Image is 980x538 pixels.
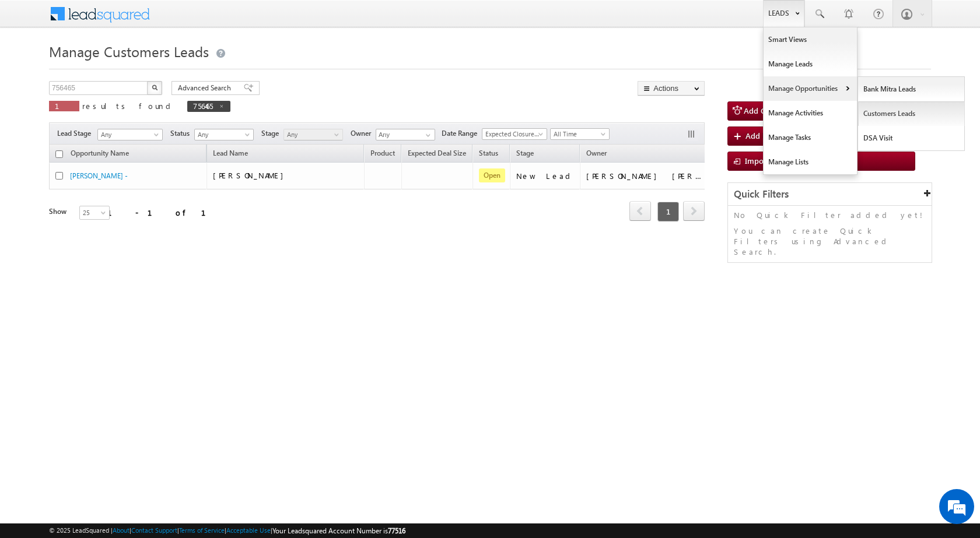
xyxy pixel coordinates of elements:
[764,150,857,174] a: Manage Lists
[57,128,96,139] span: Lead Stage
[179,526,225,534] a: Terms of Service
[442,128,482,139] span: Date Range
[629,202,651,221] a: prev
[113,526,129,534] a: About
[370,149,395,157] span: Product
[226,526,271,534] a: Acceptable Use
[858,126,965,150] a: DSA Visit
[283,129,343,140] a: Any
[402,147,472,162] a: Expected Deal Size
[764,76,857,101] a: Manage Opportunities
[516,149,534,157] span: Stage
[510,147,540,162] a: Stage
[734,210,926,220] p: No Quick Filter added yet!
[55,101,73,111] span: 1
[80,208,111,218] span: 25
[858,101,965,126] a: Customers Leads
[683,202,705,221] a: next
[683,201,705,221] span: next
[79,206,110,220] a: 25
[261,128,283,139] span: Stage
[107,206,220,219] div: 1 - 1 of 1
[207,147,254,162] span: Lead Name
[65,147,135,162] a: Opportunity Name
[49,206,70,217] div: Show
[482,128,547,140] a: Expected Closure Date
[61,61,196,76] div: Chat with us now
[376,129,435,140] input: Type to Search
[479,168,505,182] span: Open
[745,131,797,140] span: Add New Lead
[408,149,466,157] span: Expected Deal Size
[49,525,405,536] span: © 2025 LeadSquared | | | | |
[82,101,175,111] span: results found
[586,149,607,157] span: Owner
[284,129,339,140] span: Any
[551,129,606,139] span: All Time
[482,129,543,139] span: Expected Closure Date
[629,201,651,221] span: prev
[473,147,504,162] a: Status
[98,129,159,140] span: Any
[152,85,157,90] img: Search
[97,129,163,140] a: Any
[70,171,128,180] a: [PERSON_NAME] -
[49,42,209,61] span: Manage Customers Leads
[351,128,376,139] span: Owner
[516,171,575,181] div: New Lead
[745,156,832,166] span: Import Customers Leads
[858,77,965,101] a: Bank Mitra Leads
[419,129,434,141] a: Show All Items
[170,128,194,139] span: Status
[744,106,821,115] span: Add Customers Leads
[764,101,857,125] a: Manage Activities
[55,150,63,158] input: Check all records
[734,226,926,257] p: You can create Quick Filters using Advanced Search.
[15,108,213,349] textarea: Type your message and hit 'Enter'
[71,149,129,157] span: Opportunity Name
[178,83,235,93] span: Advanced Search
[657,202,679,221] span: 1
[586,171,703,181] div: [PERSON_NAME] [PERSON_NAME]
[193,101,213,111] span: 756465
[550,128,610,140] a: All Time
[20,61,49,76] img: d_60004797649_company_0_60004797649
[764,27,857,52] a: Smart Views
[638,81,705,96] button: Actions
[764,125,857,150] a: Manage Tasks
[764,52,857,76] a: Manage Leads
[159,359,212,375] em: Start Chat
[272,526,405,535] span: Your Leadsquared Account Number is
[195,129,250,140] span: Any
[728,183,932,206] div: Quick Filters
[213,170,289,180] span: [PERSON_NAME]
[388,526,405,535] span: 77516
[131,526,177,534] a: Contact Support
[194,129,254,140] a: Any
[191,6,219,34] div: Minimize live chat window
